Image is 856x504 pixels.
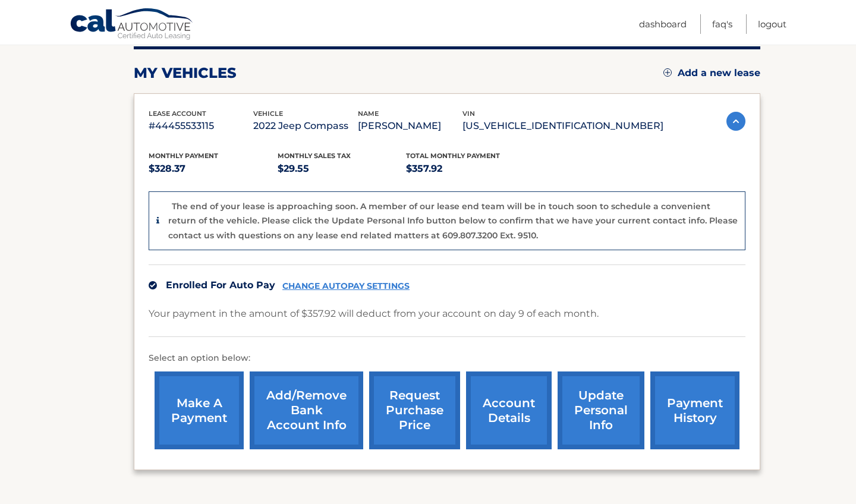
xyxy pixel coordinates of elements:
p: The end of your lease is approaching soon. A member of our lease end team will be in touch soon t... [168,201,738,241]
a: Add a new lease [663,67,760,79]
a: payment history [650,371,739,449]
a: account details [466,371,552,449]
img: accordion-active.svg [726,112,745,131]
a: request purchase price [369,371,460,449]
a: update personal info [558,371,644,449]
p: Your payment in the amount of $357.92 will deduct from your account on day 9 of each month. [149,305,599,322]
p: [US_VEHICLE_IDENTIFICATION_NUMBER] [462,118,663,134]
a: Dashboard [639,14,687,34]
p: Select an option below: [149,351,745,366]
a: FAQ's [712,14,732,34]
p: [PERSON_NAME] [358,118,462,134]
span: Enrolled For Auto Pay [166,279,275,291]
img: check.svg [149,281,157,289]
p: #44455533115 [149,118,253,134]
a: Add/Remove bank account info [250,371,363,449]
span: lease account [149,109,206,118]
span: name [358,109,379,118]
span: vehicle [253,109,283,118]
span: Monthly sales Tax [278,152,351,160]
a: Logout [758,14,786,34]
a: CHANGE AUTOPAY SETTINGS [282,281,410,291]
span: Total Monthly Payment [406,152,500,160]
p: $328.37 [149,160,278,177]
img: add.svg [663,68,672,77]
span: Monthly Payment [149,152,218,160]
h2: my vehicles [134,64,237,82]
a: make a payment [155,371,244,449]
p: $29.55 [278,160,407,177]
a: Cal Automotive [70,8,194,42]
span: vin [462,109,475,118]
p: $357.92 [406,160,535,177]
p: 2022 Jeep Compass [253,118,358,134]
